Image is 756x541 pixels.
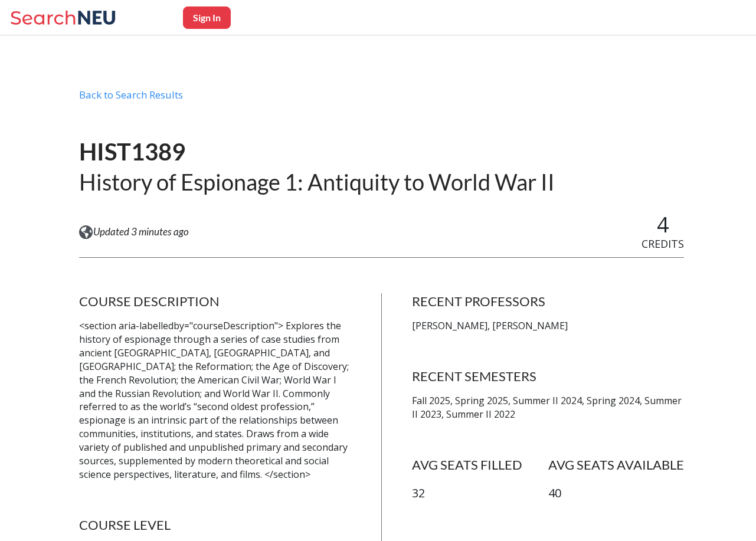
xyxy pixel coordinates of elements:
[412,319,684,333] p: [PERSON_NAME], [PERSON_NAME]
[548,457,685,473] h4: AVG SEATS AVAILABLE
[412,368,684,385] h4: RECENT SEMESTERS
[412,293,684,310] h4: RECENT PROFESSORS
[93,225,189,238] span: Updated 3 minutes ago
[548,485,685,502] p: 40
[642,237,684,251] span: CREDITS
[79,293,351,310] h4: COURSE DESCRIPTION
[657,210,669,239] span: 4
[79,168,555,196] h2: History of Espionage 1: Antiquity to World War II
[412,457,548,473] h4: AVG SEATS FILLED
[79,137,555,167] h1: HIST1389
[412,394,684,421] p: Fall 2025, Spring 2025, Summer II 2024, Spring 2024, Summer II 2023, Summer II 2022
[412,485,548,502] p: 32
[79,517,351,533] h4: COURSE LEVEL
[183,6,231,29] button: Sign In
[79,319,351,481] p: <section aria-labelledby="courseDescription"> Explores the history of espionage through a series ...
[79,88,684,111] div: Back to Search Results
